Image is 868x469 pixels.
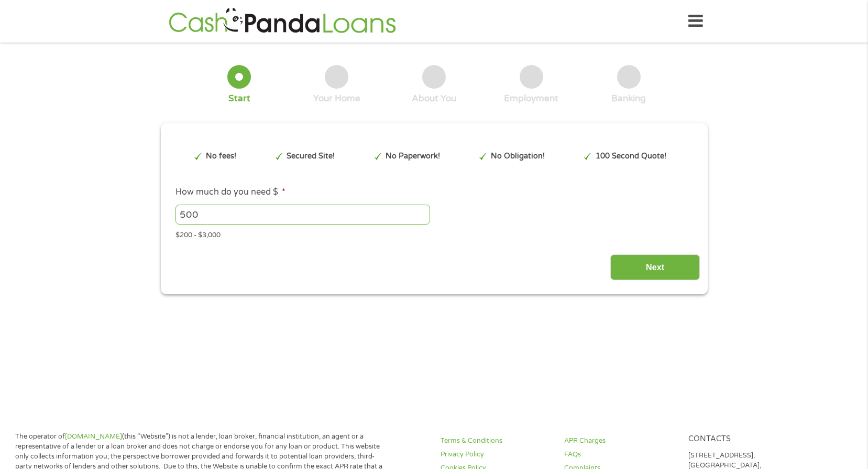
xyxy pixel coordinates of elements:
h4: Contacts [688,434,799,444]
p: 100 Second Quote! [596,151,666,162]
div: About You [412,93,456,104]
label: How much do you need $ [175,187,285,198]
a: Terms & Conditions [441,436,552,446]
input: Next [610,254,700,280]
a: Privacy Policy [441,450,552,460]
div: Your Home [313,93,360,104]
div: Banking [611,93,646,104]
a: APR Charges [564,436,675,446]
p: No fees! [206,151,236,162]
p: No Paperwork! [386,151,440,162]
div: Employment [504,93,558,104]
div: Start [228,93,250,104]
p: Secured Site! [287,151,335,162]
a: FAQs [564,450,675,460]
p: No Obligation! [491,151,545,162]
img: GetLoanNow Logo [166,6,399,36]
div: $200 - $3,000 [175,227,692,241]
a: [DOMAIN_NAME] [65,432,122,441]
